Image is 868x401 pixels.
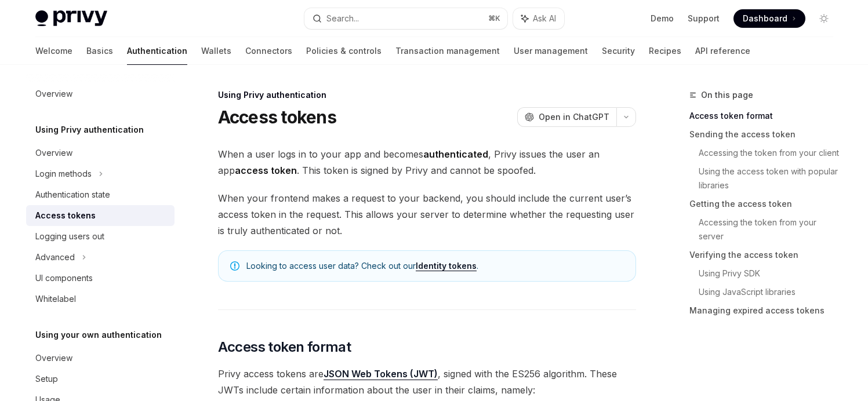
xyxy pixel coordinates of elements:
button: Search...⌘K [304,8,507,29]
a: UI components [26,268,175,289]
h5: Using Privy authentication [35,123,144,137]
div: Access tokens [35,209,96,223]
span: On this page [701,88,753,102]
span: ⌘ K [488,14,500,23]
span: Privy access tokens are , signed with the ES256 algorithm. These JWTs include certain information... [218,366,636,398]
div: Using Privy authentication [218,89,636,101]
a: Using JavaScript libraries [699,283,842,301]
div: Whitelabel [35,292,76,306]
a: Support [688,13,720,24]
button: Toggle dark mode [815,9,833,28]
a: Authentication state [26,184,175,205]
a: Welcome [35,37,72,65]
div: Search... [326,12,359,25]
a: Identity tokens [416,261,477,271]
div: Overview [35,87,72,101]
a: Policies & controls [306,37,382,65]
a: Access tokens [26,205,175,226]
div: Overview [35,146,72,160]
strong: access token [235,165,297,176]
a: Setup [26,369,175,389]
a: Security [602,37,635,65]
div: UI components [35,271,93,285]
a: Demo [651,13,674,24]
button: Ask AI [513,8,564,29]
div: Logging users out [35,229,104,243]
a: Basics [86,37,113,65]
span: Open in ChatGPT [539,111,609,123]
img: light logo [35,10,107,27]
a: User management [514,37,588,65]
div: Overview [35,351,72,365]
div: Advanced [35,250,75,264]
span: Access token format [218,338,351,356]
a: API reference [695,37,750,65]
a: Accessing the token from your server [699,213,842,246]
a: Using Privy SDK [699,264,842,283]
a: JSON Web Tokens (JWT) [324,368,438,380]
a: Getting the access token [689,195,842,213]
span: Looking to access user data? Check out our . [246,260,624,272]
a: Dashboard [733,9,805,28]
a: Managing expired access tokens [689,301,842,320]
span: When your frontend makes a request to your backend, you should include the current user’s access ... [218,190,636,239]
h5: Using your own authentication [35,328,162,342]
a: Recipes [649,37,681,65]
strong: authenticated [423,148,488,160]
svg: Note [230,261,239,271]
a: Connectors [245,37,292,65]
a: Wallets [201,37,231,65]
a: Transaction management [395,37,500,65]
a: Using the access token with popular libraries [699,162,842,195]
a: Overview [26,83,175,104]
a: Sending the access token [689,125,842,144]
a: Access token format [689,107,842,125]
a: Logging users out [26,226,175,247]
a: Accessing the token from your client [699,144,842,162]
span: Ask AI [533,13,556,24]
div: Setup [35,372,58,386]
button: Open in ChatGPT [517,107,616,127]
a: Authentication [127,37,187,65]
h1: Access tokens [218,107,336,127]
span: When a user logs in to your app and becomes , Privy issues the user an app . This token is signed... [218,146,636,178]
div: Authentication state [35,188,110,202]
span: Dashboard [743,13,787,24]
a: Overview [26,348,175,369]
div: Login methods [35,167,92,181]
a: Whitelabel [26,289,175,309]
a: Overview [26,143,175,163]
a: Verifying the access token [689,246,842,264]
